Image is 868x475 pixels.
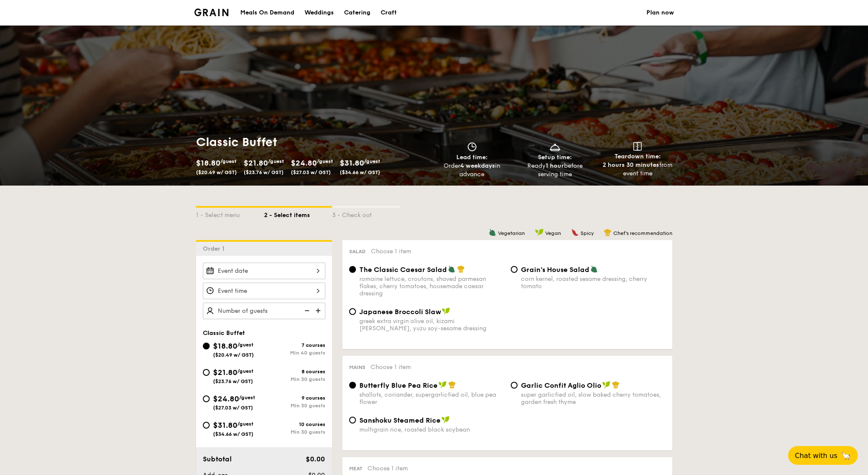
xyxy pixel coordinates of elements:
[521,266,589,274] span: Grain's House Salad
[612,381,620,389] img: icon-chef-hat.a58ddaea.svg
[349,364,365,370] span: Mains
[340,169,380,175] span: ($34.66 w/ GST)
[264,421,325,427] div: 10 courses
[442,307,450,315] img: icon-vegan.f8ff3823.svg
[359,381,438,389] span: Butterfly Blue Pea Rice
[213,394,239,403] span: $24.80
[203,455,232,463] span: Subtotal
[521,381,601,389] span: Garlic Confit Aglio Olio
[264,350,325,356] div: Min 40 guests
[340,158,364,168] span: $31.80
[546,162,564,169] strong: 1 hour
[549,142,561,152] img: icon-dish.430c3a2e.svg
[213,431,253,437] span: ($34.66 w/ GST)
[332,208,400,220] div: 3 - Check out
[511,382,518,389] input: Garlic Confit Aglio Oliosuper garlicfied oil, slow baked cherry tomatoes, garden fresh thyme
[203,422,210,429] input: $31.80/guest($34.66 w/ GST)10 coursesMin 30 guests
[367,465,408,472] span: Choose 1 item
[237,421,253,427] span: /guest
[194,9,229,16] img: Grain
[196,208,264,220] div: 1 - Select menu
[498,230,525,236] span: Vegetarian
[359,416,441,424] span: Sanshoku Steamed Rice
[460,162,495,169] strong: 4 weekdays
[370,363,411,371] span: Choose 1 item
[203,369,210,376] input: $21.80/guest($23.76 w/ GST)8 coursesMin 30 guests
[364,158,380,164] span: /guest
[349,266,356,273] input: The Classic Caesar Saladromaine lettuce, croutons, shaved parmesan flakes, cherry tomatoes, house...
[213,368,237,377] span: $21.80
[795,452,837,460] span: Chat with us
[203,343,210,349] input: $18.80/guest($20.49 w/ GST)7 coursesMin 40 guests
[448,265,455,273] img: icon-vegetarian.fe4039eb.svg
[535,229,544,236] img: icon-vegan.f8ff3823.svg
[203,283,325,299] input: Event time
[438,381,447,389] img: icon-vegan.f8ff3823.svg
[213,405,253,411] span: ($27.03 w/ GST)
[359,391,504,406] div: shallots, coriander, supergarlicfied oil, blue pea flower
[359,275,504,297] div: romaine lettuce, croutons, shaved parmesan flakes, cherry tomatoes, housemade caesar dressing
[545,230,561,236] span: Vegan
[349,308,356,315] input: Japanese Broccoli Slawgreek extra virgin olive oil, kizami [PERSON_NAME], yuzu soy-sesame dressing
[615,153,661,160] span: Teardown time:
[300,303,313,319] img: icon-reduce.1d2dbef1.svg
[511,266,518,273] input: Grain's House Saladcorn kernel, roasted sesame dressing, cherry tomato
[203,245,228,252] span: Order 1
[359,318,504,332] div: greek extra virgin olive oil, kizami [PERSON_NAME], yuzu soy-sesame dressing
[602,381,611,389] img: icon-vegan.f8ff3823.svg
[237,342,253,348] span: /guest
[521,391,666,406] div: super garlicfied oil, slow baked cherry tomatoes, garden fresh thyme
[244,158,268,168] span: $21.80
[349,382,356,389] input: Butterfly Blue Pea Riceshallots, coriander, supergarlicfied oil, blue pea flower
[371,248,411,255] span: Choose 1 item
[581,230,594,236] span: Spicy
[203,303,325,319] input: Number of guests
[359,426,504,433] div: multigrain rice, roasted black soybean
[466,142,478,152] img: icon-clock.2db775ea.svg
[788,446,858,465] button: Chat with us🦙
[244,169,284,175] span: ($23.76 w/ GST)
[306,455,325,463] span: $0.00
[448,381,456,389] img: icon-chef-hat.a58ddaea.svg
[359,266,447,274] span: The Classic Caesar Salad
[196,158,220,168] span: $18.80
[203,395,210,402] input: $24.80/guest($27.03 w/ GST)9 coursesMin 30 guests
[434,162,510,179] div: Order in advance
[613,230,672,236] span: Chef's recommendation
[268,158,284,164] span: /guest
[291,158,317,168] span: $24.80
[841,451,851,461] span: 🦙
[538,154,572,161] span: Setup time:
[291,169,331,175] span: ($27.03 w/ GST)
[521,275,666,290] div: corn kernel, roasted sesame dressing, cherry tomato
[349,417,356,423] input: Sanshoku Steamed Ricemultigrain rice, roasted black soybean
[441,416,450,423] img: icon-vegan.f8ff3823.svg
[349,466,362,472] span: Meat
[489,229,496,236] img: icon-vegetarian.fe4039eb.svg
[264,208,332,220] div: 2 - Select items
[456,154,488,161] span: Lead time:
[359,308,441,316] span: Japanese Broccoli Slaw
[600,161,676,178] div: from event time
[517,162,593,179] div: Ready before serving time
[313,303,325,319] img: icon-add.58712e84.svg
[220,158,236,164] span: /guest
[571,229,579,236] img: icon-spicy.37a8142b.svg
[213,378,253,384] span: ($23.76 w/ GST)
[590,265,598,273] img: icon-vegetarian.fe4039eb.svg
[633,142,642,151] img: icon-teardown.65201eee.svg
[213,421,237,430] span: $31.80
[264,395,325,401] div: 9 courses
[603,161,659,169] strong: 2 hours 30 minutes
[213,341,237,351] span: $18.80
[264,429,325,435] div: Min 30 guests
[264,369,325,375] div: 8 courses
[213,352,254,358] span: ($20.49 w/ GST)
[203,263,325,279] input: Event date
[604,229,612,236] img: icon-chef-hat.a58ddaea.svg
[264,403,325,409] div: Min 30 guests
[194,9,229,16] a: Logotype
[264,376,325,382] div: Min 30 guests
[457,265,465,273] img: icon-chef-hat.a58ddaea.svg
[203,329,245,337] span: Classic Buffet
